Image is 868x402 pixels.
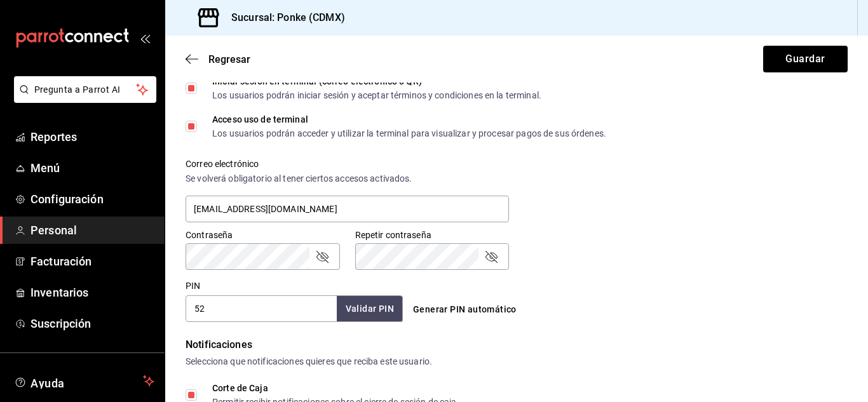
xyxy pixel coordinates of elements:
[212,77,541,86] div: Iniciar sesión en terminal (correo electrónico o QR)
[186,172,509,185] div: Se volverá obligatorio al tener ciertos accesos activados.
[186,231,340,239] label: Contraseña
[186,53,250,65] button: Regresar
[408,298,522,321] button: Generar PIN automático
[31,128,154,145] span: Reportes
[212,384,459,392] div: Corte de Caja
[212,129,606,138] div: Los usuarios podrán acceder y utilizar la terminal para visualizar y procesar pagos de sus órdenes.
[34,83,137,97] span: Pregunta a Parrot AI
[31,159,154,177] span: Menú
[186,355,848,368] div: Selecciona que notificaciones quieres que reciba este usuario.
[14,76,156,103] button: Pregunta a Parrot AI
[763,46,848,72] button: Guardar
[31,284,154,301] span: Inventarios
[186,281,200,290] label: PIN
[221,10,345,25] h3: Sucursal: Ponke (CDMX)
[31,315,154,332] span: Suscripción
[212,91,541,100] div: Los usuarios podrán iniciar sesión y aceptar términos y condiciones en la terminal.
[186,295,337,322] input: 3 a 6 dígitos
[212,115,606,124] div: Acceso uso de terminal
[186,159,509,168] label: Correo electrónico
[31,373,138,389] span: Ayuda
[208,53,250,65] span: Regresar
[140,33,150,43] button: open_drawer_menu
[484,249,499,264] button: passwordField
[355,231,510,239] label: Repetir contraseña
[31,191,154,208] span: Configuración
[31,222,154,239] span: Personal
[31,253,154,270] span: Facturación
[9,92,156,105] a: Pregunta a Parrot AI
[315,249,330,264] button: passwordField
[337,296,403,322] button: Validar PIN
[186,337,848,352] div: Notificaciones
